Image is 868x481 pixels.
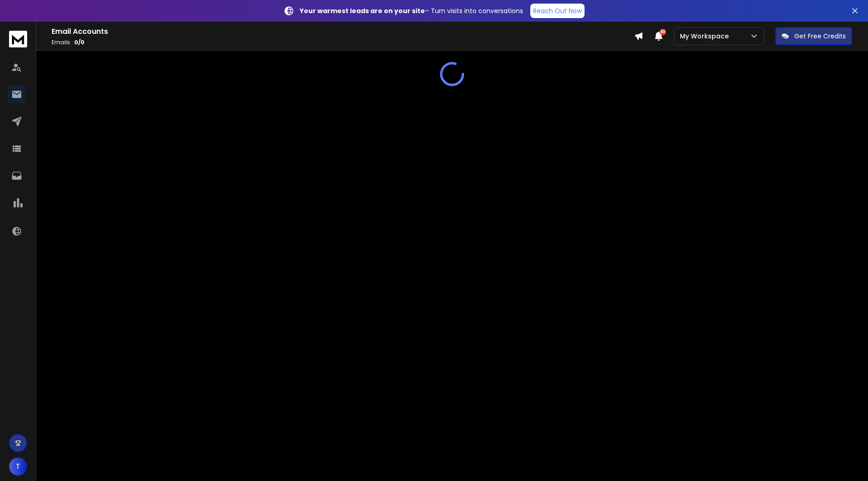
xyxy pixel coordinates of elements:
span: 0 / 0 [74,38,85,46]
strong: Your warmest leads are on your site [300,6,425,15]
button: Get Free Credits [775,27,852,45]
h1: Email Accounts [52,26,634,37]
span: 50 [660,29,666,35]
p: Get Free Credits [794,32,846,41]
button: T [9,458,27,476]
p: My Workspace [680,32,732,41]
img: logo [9,31,27,47]
p: – Turn visits into conversations [300,6,523,15]
p: Emails : [52,39,634,46]
p: Reach Out Now [533,6,582,15]
a: Reach Out Now [530,4,585,18]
